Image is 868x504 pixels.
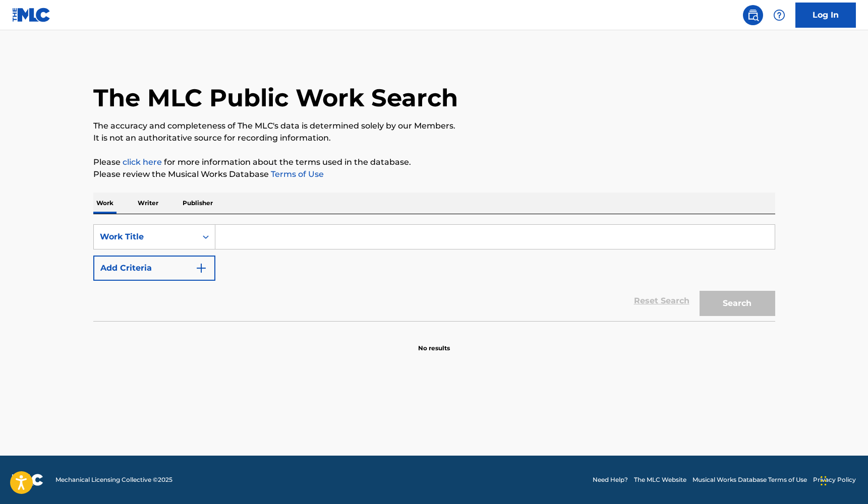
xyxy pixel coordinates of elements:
[100,231,191,243] div: Work Title
[93,156,775,168] p: Please for more information about the terms used in the database.
[123,157,162,167] a: click here
[12,8,51,22] img: MLC Logo
[743,5,763,25] a: Public Search
[55,475,172,484] span: Mechanical Licensing Collective © 2025
[813,475,856,484] a: Privacy Policy
[795,3,856,28] a: Log In
[180,193,216,214] p: Publisher
[593,475,628,484] a: Need Help?
[769,5,789,25] div: Help
[93,224,775,321] form: Search Form
[135,193,161,214] p: Writer
[93,193,117,214] p: Work
[773,9,785,21] img: help
[634,475,686,484] a: The MLC Website
[93,132,775,144] p: It is not an authoritative source for recording information.
[269,169,324,179] a: Terms of Use
[93,120,775,132] p: The accuracy and completeness of The MLC's data is determined solely by our Members.
[12,474,43,486] img: logo
[418,332,450,353] p: No results
[93,168,775,180] p: Please review the Musical Works Database
[747,9,759,21] img: search
[93,256,215,281] button: Add Criteria
[818,456,868,504] iframe: Chat Widget
[821,466,827,496] div: Drag
[692,475,807,484] a: Musical Works Database Terms of Use
[195,262,207,274] img: 9d2ae6d4665cec9f34b9.svg
[93,83,458,113] h1: The MLC Public Work Search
